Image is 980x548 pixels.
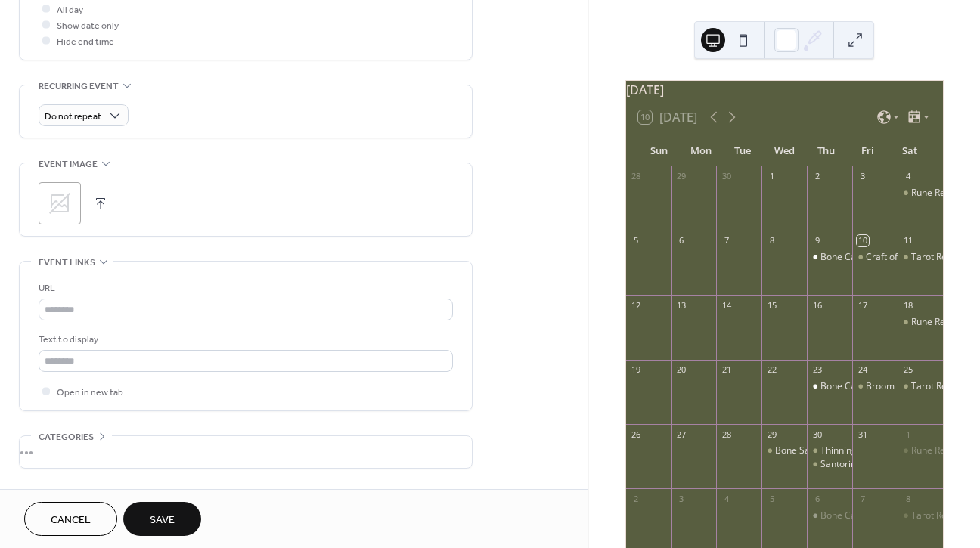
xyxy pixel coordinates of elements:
[39,429,94,445] span: Categories
[57,385,123,401] span: Open in new tab
[898,380,943,393] div: Tarot Readings with Nina from Island Body Soul
[805,136,847,166] div: Thu
[761,444,807,457] div: Bone Salon for Readers & Practitioners!
[764,136,805,166] div: Wed
[807,251,852,264] div: Bone Casting Readings
[676,429,687,440] div: 27
[631,171,642,182] div: 28
[766,493,777,504] div: 5
[51,512,91,528] span: Cancel
[898,187,943,200] div: Rune Readings with Jessica
[866,251,936,264] div: Craft of the Wise
[626,81,943,99] div: [DATE]
[638,136,680,166] div: Sun
[775,444,941,457] div: Bone Salon for Readers & Practitioners!
[902,171,913,182] div: 4
[857,493,868,504] div: 7
[847,136,889,166] div: Fri
[39,280,450,296] div: URL
[857,364,868,376] div: 24
[676,364,687,376] div: 20
[631,364,642,376] div: 19
[807,380,852,393] div: Bone Casting Readings
[676,171,687,182] div: 29
[898,316,943,329] div: Rune Readings with Jessica
[39,487,60,503] span: RSVP
[811,235,823,246] div: 9
[857,171,868,182] div: 3
[766,235,777,246] div: 8
[721,235,732,246] div: 7
[811,299,823,311] div: 16
[811,493,823,504] div: 6
[857,429,868,440] div: 31
[820,509,917,522] div: Bone Casting Readings
[898,509,943,522] div: Tarot Readings with Nina from Island Body Soul
[680,136,721,166] div: Mon
[150,512,175,528] span: Save
[721,171,732,182] div: 30
[807,444,852,457] div: Thinning of the Veil: Tarot & Psychic Readings from Island Body Soul
[811,364,823,376] div: 23
[811,171,823,182] div: 2
[766,299,777,311] div: 15
[902,299,913,311] div: 18
[807,509,852,522] div: Bone Casting Readings
[889,136,931,166] div: Sat
[721,299,732,311] div: 14
[676,299,687,311] div: 13
[631,493,642,504] div: 2
[766,171,777,182] div: 1
[123,502,201,536] button: Save
[631,429,642,440] div: 26
[820,380,917,393] div: Bone Casting Readings
[766,364,777,376] div: 22
[631,299,642,311] div: 12
[902,364,913,376] div: 25
[45,108,101,125] span: Do not repeat
[721,364,732,376] div: 21
[57,18,119,34] span: Show date only
[902,493,913,504] div: 8
[857,235,868,246] div: 10
[902,429,913,440] div: 1
[39,255,95,271] span: Event links
[20,436,472,468] div: •••
[857,299,868,311] div: 17
[676,493,687,504] div: 3
[852,251,898,264] div: Craft of the Wise
[820,251,917,264] div: Bone Casting Readings
[766,429,777,440] div: 29
[57,2,83,18] span: All day
[24,502,117,536] button: Cancel
[811,429,823,440] div: 30
[57,34,114,50] span: Hide end time
[676,235,687,246] div: 6
[902,235,913,246] div: 11
[721,493,732,504] div: 4
[898,444,943,457] div: Rune Readings with Jessica
[721,429,732,440] div: 28
[39,79,119,94] span: Recurring event
[39,182,81,224] div: ;
[721,136,763,166] div: Tue
[39,156,98,172] span: Event image
[631,235,642,246] div: 5
[898,251,943,264] div: Tarot Readings with Nina from Island Body Soul
[852,380,898,393] div: Broom Making Class
[39,332,450,348] div: Text to display
[807,458,852,471] div: Santorini Stone Painting: Blooming Bones
[866,380,953,393] div: Broom Making Class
